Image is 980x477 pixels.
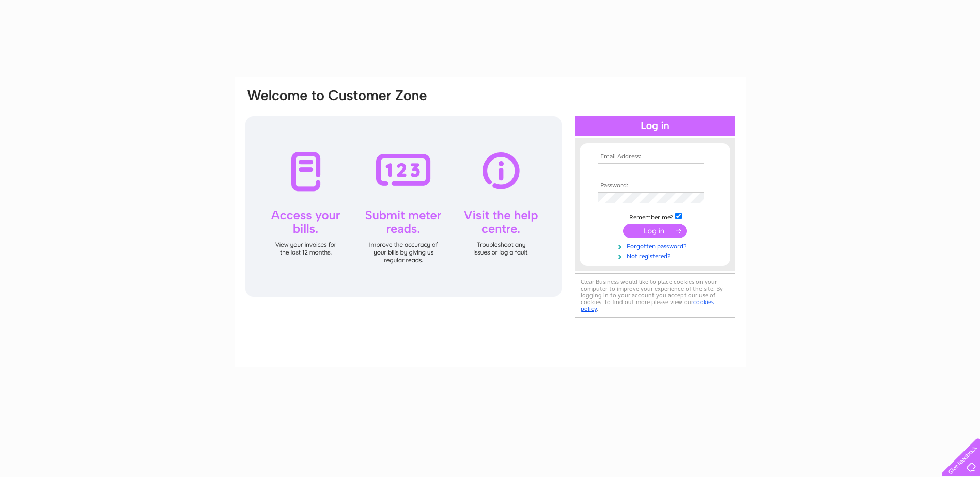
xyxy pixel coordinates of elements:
[581,298,714,312] a: cookies policy
[692,165,701,173] img: npw-badge-icon-locked.svg
[595,153,715,161] th: Email Address:
[598,241,715,250] a: Forgotten password?
[598,250,715,260] a: Not registered?
[595,211,715,221] td: Remember me?
[595,182,715,189] th: Password:
[692,194,701,202] img: npw-badge-icon-locked.svg
[575,273,735,318] div: Clear Business would like to place cookies on your computer to improve your experience of the sit...
[623,224,687,238] input: Submit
